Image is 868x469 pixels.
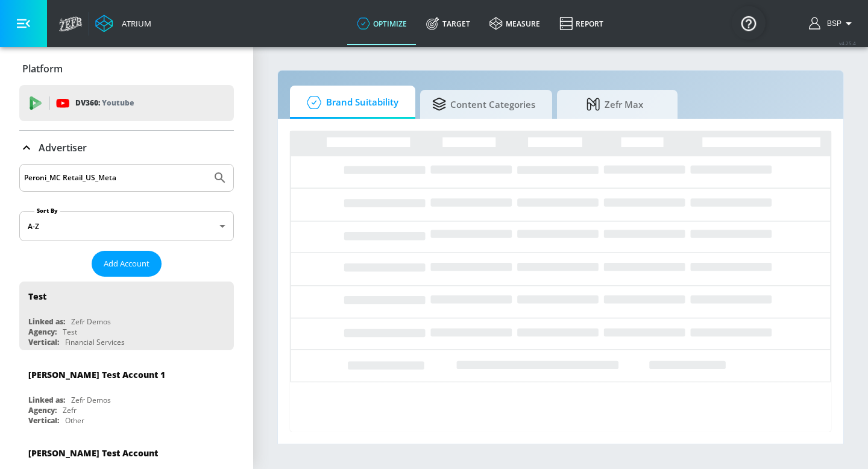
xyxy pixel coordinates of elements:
[28,337,59,347] div: Vertical:
[71,395,111,405] div: Zefr Demos
[63,327,77,337] div: Test
[28,447,158,459] div: [PERSON_NAME] Test Account
[28,405,57,415] div: Agency:
[92,251,162,277] button: Add Account
[28,415,59,426] div: Vertical:
[207,165,233,191] button: Submit Search
[822,19,841,28] span: login as: bsp_linking@zefr.com
[28,291,46,302] div: Test
[28,369,165,380] div: [PERSON_NAME] Test Account 1
[19,282,234,350] div: TestLinked as:Zefr DemosAgency:TestVertical:Financial Services
[28,327,57,337] div: Agency:
[28,316,65,327] div: Linked as:
[550,2,613,45] a: Report
[347,2,417,45] a: optimize
[65,415,84,426] div: Other
[24,170,207,186] input: Search by name
[809,16,856,31] button: BSP
[569,90,661,119] span: Zefr Max
[432,90,535,119] span: Content Categories
[104,257,149,271] span: Add Account
[95,14,151,33] a: Atrium
[19,85,234,121] div: DV360: Youtube
[19,360,234,429] div: [PERSON_NAME] Test Account 1Linked as:Zefr DemosAgency:ZefrVertical:Other
[28,395,65,405] div: Linked as:
[480,2,550,45] a: measure
[102,96,134,109] p: Youtube
[302,88,398,117] span: Brand Suitability
[34,207,60,215] label: Sort By
[71,316,111,327] div: Zefr Demos
[839,40,856,46] span: v 4.25.4
[39,141,87,154] p: Advertiser
[22,62,63,75] p: Platform
[63,405,77,415] div: Zefr
[65,337,125,347] div: Financial Services
[19,52,234,86] div: Platform
[19,211,234,241] div: A-Z
[732,6,766,40] button: Open Resource Center
[19,131,234,165] div: Advertiser
[417,2,480,45] a: Target
[117,18,151,29] div: Atrium
[75,96,134,110] p: DV360:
